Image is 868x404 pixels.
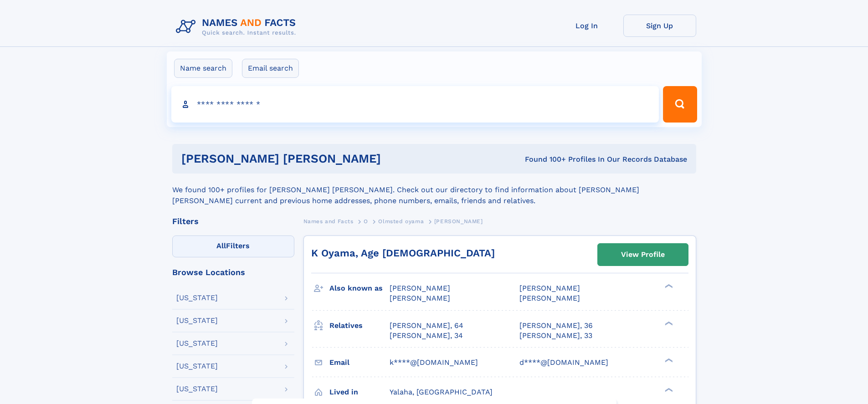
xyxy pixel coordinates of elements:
[390,331,463,341] a: [PERSON_NAME], 34
[171,86,659,123] input: search input
[303,215,354,227] a: Names and Facts
[663,86,697,123] button: Search Button
[172,217,294,225] div: Filters
[176,385,218,393] div: [US_STATE]
[176,340,218,347] div: [US_STATE]
[364,218,368,225] span: O
[176,363,218,370] div: [US_STATE]
[623,15,696,37] a: Sign Up
[519,294,580,302] span: [PERSON_NAME]
[550,15,623,37] a: Log In
[378,215,424,227] a: Olmsted oyama
[519,321,593,331] a: [PERSON_NAME], 36
[174,59,232,78] label: Name search
[663,320,673,326] div: ❯
[378,218,424,225] span: Olmsted oyama
[663,283,673,289] div: ❯
[598,244,688,266] a: View Profile
[311,247,495,259] a: K Oyama, Age [DEMOGRAPHIC_DATA]
[176,317,218,324] div: [US_STATE]
[329,318,390,333] h3: Relatives
[390,294,450,302] span: [PERSON_NAME]
[663,387,673,393] div: ❯
[390,321,463,331] a: [PERSON_NAME], 64
[453,154,687,164] div: Found 100+ Profiles In Our Records Database
[172,235,294,257] label: Filters
[434,218,483,225] span: [PERSON_NAME]
[364,215,368,227] a: O
[519,331,592,341] a: [PERSON_NAME], 33
[329,384,390,400] h3: Lived in
[176,294,218,302] div: [US_STATE]
[390,388,493,396] span: Yalaha, [GEOGRAPHIC_DATA]
[216,241,226,250] span: All
[172,15,303,39] img: Logo Names and Facts
[329,281,390,296] h3: Also known as
[519,284,580,292] span: [PERSON_NAME]
[390,284,450,292] span: [PERSON_NAME]
[242,59,299,78] label: Email search
[663,357,673,363] div: ❯
[172,174,696,206] div: We found 100+ profiles for [PERSON_NAME] [PERSON_NAME]. Check out our directory to find informati...
[621,244,665,265] div: View Profile
[329,355,390,370] h3: Email
[181,153,453,164] h1: [PERSON_NAME] [PERSON_NAME]
[172,268,294,276] div: Browse Locations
